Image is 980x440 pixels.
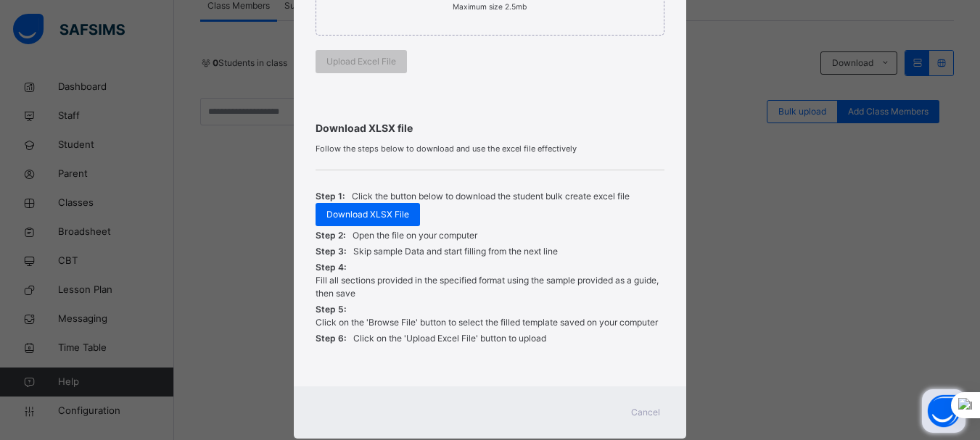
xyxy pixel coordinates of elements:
[353,229,477,242] p: Open the file on your computer
[352,190,630,203] p: Click the button below to download the student bulk create excel file
[326,55,396,68] span: Upload Excel File
[453,2,527,11] small: Maximum size 2.5mb
[316,274,664,300] p: Fill all sections provided in the specified format using the sample provided as a guide, then save
[316,229,345,242] span: Step 2:
[316,143,664,155] span: Follow the steps below to download and use the excel file effectively
[316,261,346,274] span: Step 4:
[922,389,965,433] button: Open asap
[353,245,558,258] p: Skip sample Data and start filling from the next line
[316,316,658,329] p: Click on the 'Browse File' button to select the filled template saved on your computer
[353,332,546,345] p: Click on the 'Upload Excel File' button to upload
[316,190,345,203] span: Step 1:
[316,120,664,136] span: Download XLSX file
[316,303,346,316] span: Step 5:
[316,245,346,258] span: Step 3:
[326,208,409,221] span: Download XLSX File
[631,406,660,419] span: Cancel
[316,332,346,345] span: Step 6:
